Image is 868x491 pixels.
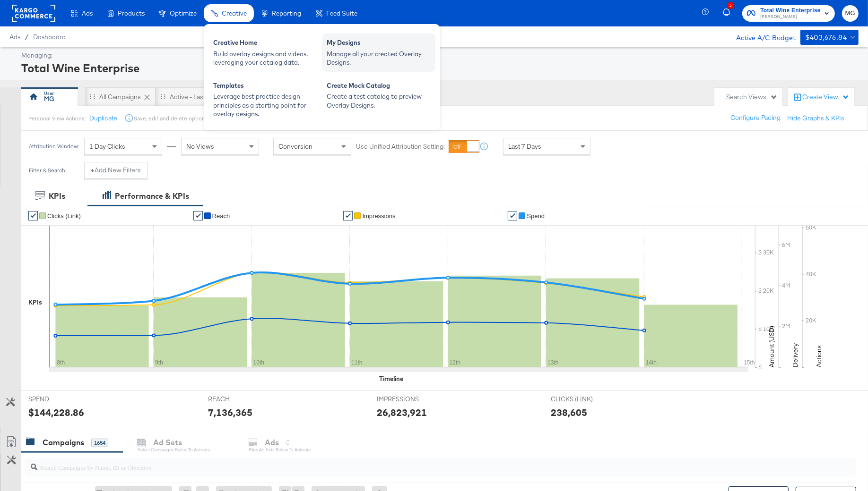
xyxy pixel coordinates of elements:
[28,167,67,174] div: Filter & Search:
[508,211,517,220] a: ✔
[44,94,55,103] div: MG
[842,5,859,22] button: MG
[815,345,823,367] text: Actions
[787,114,844,123] button: Hide Graphs & KPIs
[21,51,856,60] div: Managing:
[28,406,84,419] div: $144,228.86
[343,211,353,220] a: ✔
[791,343,799,367] text: Delivery
[170,9,197,17] span: Optimize
[846,8,855,19] span: MG
[47,212,81,220] span: Clicks (Link)
[43,437,84,448] div: Campaigns
[49,191,65,202] div: KPIs
[222,9,247,17] span: Creative
[28,298,42,307] div: KPIs
[377,406,427,419] div: 26,823,921
[551,406,588,419] div: 238,605
[28,211,38,220] a: ✔
[760,6,821,16] span: Total Wine Enterprise
[89,142,125,151] span: 1 Day Clicks
[28,115,86,122] div: Personal View Actions:
[160,94,165,99] div: Drag to reorder tab
[118,9,145,17] span: Products
[721,4,738,23] button: 5
[89,114,117,123] button: Duplicate
[272,9,301,17] span: Reporting
[742,5,835,22] button: Total Wine Enterprise[PERSON_NAME]
[356,142,445,151] label: Use Unified Attribution Setting:
[724,110,787,127] button: Configure Pacing
[726,30,796,44] div: Active A/C Budget
[134,115,293,122] div: Save, edit and delete options are unavailable for personal view.
[208,406,253,419] div: 7,136,365
[726,93,778,102] div: Search Views
[37,454,780,473] input: Search Campaigns by Name, ID or Objective
[800,30,859,45] button: $403,676.84
[377,395,448,404] span: IMPRESSIONS
[115,191,189,202] div: Performance & KPIs
[91,166,95,175] strong: +
[805,32,847,43] div: $403,676.84
[208,395,279,404] span: REACH
[21,60,856,76] div: Total Wine Enterprise
[82,9,93,17] span: Ads
[508,142,541,151] span: Last 7 Days
[33,33,66,41] a: Dashboard
[362,212,395,220] span: Impressions
[326,9,357,17] span: Feed Suite
[99,93,141,102] div: All Campaigns
[767,326,776,367] text: Amount (USD)
[28,395,99,404] span: SPEND
[278,142,312,151] span: Conversion
[170,93,230,102] div: Active - Last 30 Days
[802,93,850,102] div: Create View
[20,33,33,41] span: /
[193,211,203,220] a: ✔
[90,94,95,99] div: Drag to reorder tab
[186,142,214,151] span: No Views
[727,2,734,9] div: 5
[84,162,148,179] button: +Add New Filters
[527,212,545,220] span: Spend
[9,33,20,41] span: Ads
[212,212,230,220] span: Reach
[28,143,79,150] div: Attribution Window:
[380,374,404,383] div: Timeline
[760,13,821,21] span: [PERSON_NAME]
[91,439,108,447] div: 1654
[551,395,622,404] span: CLICKS (LINK)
